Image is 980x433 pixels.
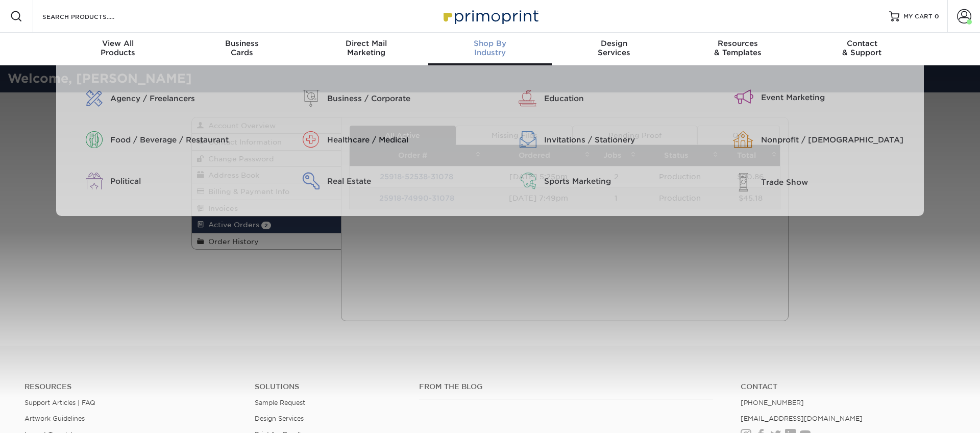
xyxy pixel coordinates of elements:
div: Sports Marketing [544,176,699,187]
span: 0 [935,13,939,20]
div: Industry [428,39,552,57]
a: Food / Beverage / Restaurant [64,131,265,148]
a: [EMAIL_ADDRESS][DOMAIN_NAME] [741,415,863,422]
div: Cards [180,39,304,57]
a: Invitations / Stationery [498,131,699,148]
img: Primoprint [439,5,541,27]
span: Business [180,39,304,48]
div: Real Estate [327,176,482,187]
span: Shop By [428,39,552,48]
span: Direct Mail [304,39,428,48]
a: Education [498,90,699,107]
a: Artwork Guidelines [24,415,85,422]
a: Shop ByIndustry [428,33,552,65]
span: MY CART [903,12,933,21]
a: DesignServices [552,33,676,65]
div: & Templates [676,39,800,57]
a: [PHONE_NUMBER] [741,399,804,406]
div: Trade Show [761,177,916,188]
a: Event Marketing [715,90,916,105]
a: BusinessCards [180,33,304,65]
a: Political [64,173,265,189]
span: View All [56,39,180,48]
a: Design Services [255,415,304,422]
span: Design [552,39,676,48]
a: Contact& Support [800,33,924,65]
a: View AllProducts [56,33,180,65]
div: Education [544,93,699,104]
span: Resources [676,39,800,48]
a: Real Estate [281,173,482,189]
a: Agency / Freelancers [64,90,265,107]
a: Support Articles | FAQ [24,399,95,406]
div: Business / Corporate [327,93,482,104]
a: Business / Corporate [281,90,482,107]
div: Political [110,176,265,187]
div: Agency / Freelancers [110,93,265,104]
div: Event Marketing [761,92,916,103]
a: Trade Show [715,173,916,191]
div: Services [552,39,676,57]
a: Nonprofit / [DEMOGRAPHIC_DATA] [715,131,916,148]
div: Food / Beverage / Restaurant [110,134,265,146]
a: Sample Request [255,399,305,406]
span: Contact [800,39,924,48]
a: Healthcare / Medical [281,131,482,148]
div: Healthcare / Medical [327,134,482,146]
div: Marketing [304,39,428,57]
div: Invitations / Stationery [544,134,699,146]
a: Direct MailMarketing [304,33,428,65]
div: Products [56,39,180,57]
div: Nonprofit / [DEMOGRAPHIC_DATA] [761,134,916,146]
a: Sports Marketing [498,173,699,189]
a: Resources& Templates [676,33,800,65]
div: & Support [800,39,924,57]
input: SEARCH PRODUCTS..... [41,10,141,22]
